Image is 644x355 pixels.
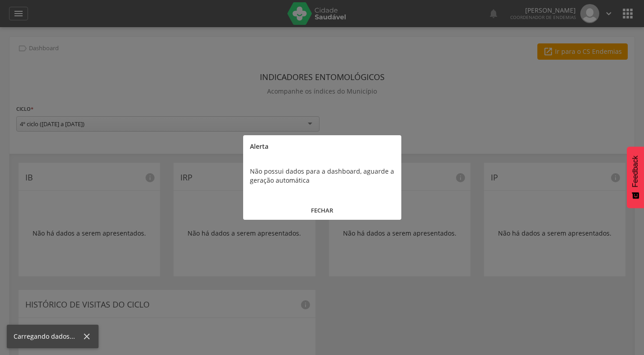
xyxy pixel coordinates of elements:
[243,135,401,158] div: Alerta
[243,158,401,194] div: Não possui dados para a dashboard, aguarde a geração automática
[14,332,82,341] div: Carregando dados...
[627,147,644,208] button: Feedback - Mostrar pesquisa
[631,156,639,187] span: Feedback
[243,201,401,220] button: FECHAR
